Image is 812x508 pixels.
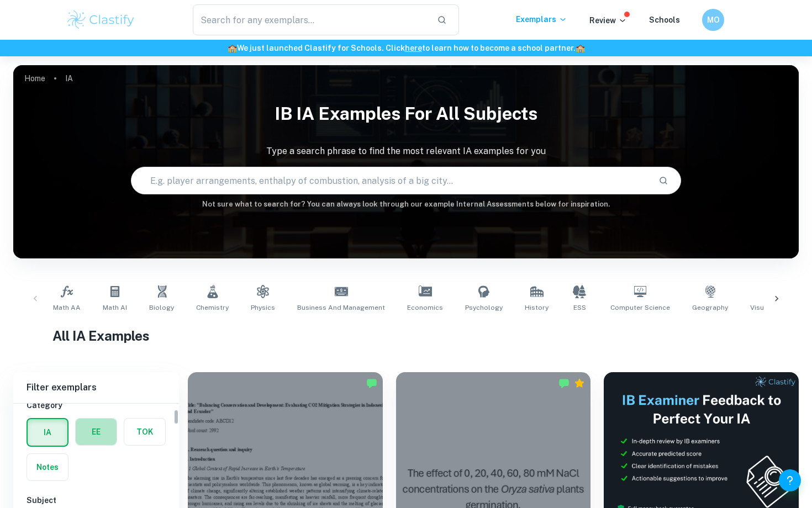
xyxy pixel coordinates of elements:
span: 🏫 [228,44,237,52]
img: Marked [558,378,570,389]
span: Math AA [53,303,81,313]
span: Physics [251,303,275,313]
span: Psychology [465,303,503,313]
a: Home [24,71,45,86]
span: Geography [692,303,728,313]
button: EE [76,419,117,445]
h6: Filter exemplars [13,372,179,403]
span: Economics [407,303,443,313]
img: Clastify logo [66,9,136,31]
p: Exemplars [516,13,567,25]
img: Marked [366,378,377,389]
button: IA [28,419,67,446]
span: Math AI [103,303,127,313]
span: Business and Management [297,303,385,313]
span: History [525,303,549,313]
span: ESS [573,303,586,313]
p: Review [589,14,627,27]
div: Premium [574,378,585,389]
span: Computer Science [610,303,670,313]
button: TOK [124,419,165,445]
a: Schools [649,15,680,24]
input: E.g. player arrangements, enthalpy of combustion, analysis of a big city... [131,165,649,196]
span: Chemistry [196,303,229,313]
button: Help and Feedback [779,469,801,491]
span: Biology [149,303,174,313]
button: Notes [27,454,68,480]
button: Search [654,171,673,190]
a: here [405,44,422,52]
h6: We just launched Clastify for Schools. Click to learn how to become a school partner. [2,42,810,54]
h6: MO [707,14,720,26]
h1: All IA Examples [52,326,760,346]
p: IA [65,72,73,84]
h6: Not sure what to search for? You can always look through our example Internal Assessments below f... [13,199,799,210]
span: 🏫 [576,44,585,52]
h6: Category [27,399,166,411]
button: MO [702,9,724,31]
p: Type a search phrase to find the most relevant IA examples for you [13,145,799,158]
h6: Subject [27,494,166,506]
h1: IB IA examples for all subjects [13,96,799,131]
input: Search for any exemplars... [193,4,428,35]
